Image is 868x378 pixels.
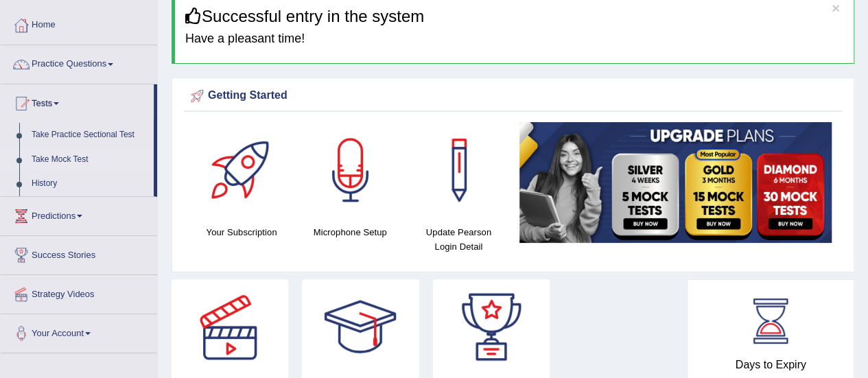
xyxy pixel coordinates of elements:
h4: Update Pearson Login Detail [411,225,506,254]
img: small5.jpg [519,122,832,243]
a: Take Mock Test [25,147,154,172]
a: Predictions [1,197,157,231]
a: Practice Questions [1,45,157,80]
a: Home [1,6,157,40]
h3: Successful entry in the system [185,8,843,25]
a: Take Practice Sectional Test [25,123,154,147]
button: × [832,1,840,15]
h4: Have a pleasant time! [185,32,843,46]
h4: Microphone Setup [303,225,397,239]
a: Your Account [1,314,157,349]
a: Strategy Videos [1,275,157,309]
h4: Days to Expiry [703,359,838,371]
a: History [25,172,154,196]
h4: Your Subscription [194,225,289,239]
div: Getting Started [187,86,838,106]
a: Success Stories [1,236,157,270]
a: Tests [1,84,154,119]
